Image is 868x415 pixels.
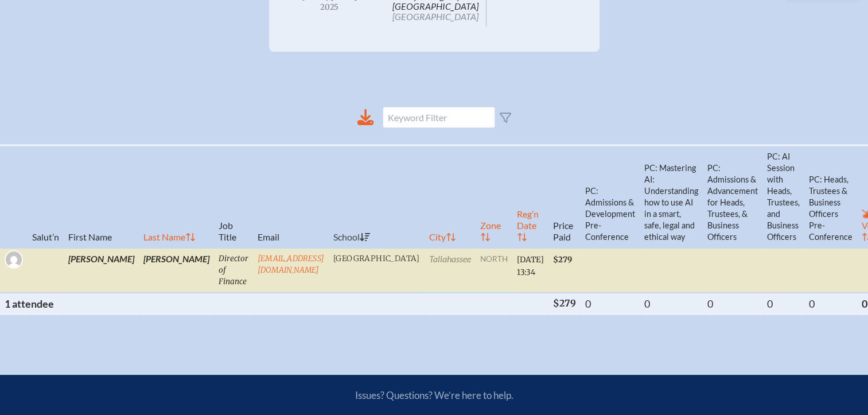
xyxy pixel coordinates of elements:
[476,248,512,293] td: north
[232,389,636,401] p: Issues? Questions? We’re here to help.
[640,145,703,248] th: PC: Mastering AI: Understanding how to use AI in a smart, safe, legal and ethical way
[139,145,214,248] th: Last Name
[6,251,22,267] img: Gravatar
[28,145,64,248] th: Salut’n
[804,145,857,248] th: PC: Heads, Trustees & Business Officers Pre-Conference
[214,248,253,293] td: Director of Finance
[548,145,581,248] th: Price Paid
[425,248,476,293] td: Tallahassee
[64,145,139,248] th: First Name
[548,293,581,315] th: $279
[476,145,512,248] th: Zone
[287,3,372,11] span: 2025
[804,293,857,315] th: 0
[383,107,495,128] input: Keyword Filter
[253,145,329,248] th: Email
[64,248,139,293] td: [PERSON_NAME]
[329,248,425,293] td: [GEOGRAPHIC_DATA]
[640,293,703,315] th: 0
[258,254,324,275] a: [EMAIL_ADDRESS][DOMAIN_NAME]
[214,145,253,248] th: Job Title
[762,293,804,315] th: 0
[392,11,478,22] span: [GEOGRAPHIC_DATA]
[517,255,544,277] span: [DATE] 13:34
[425,145,476,248] th: City
[139,248,214,293] td: [PERSON_NAME]
[703,145,762,248] th: PC: Admissions & Advancement for Heads, Trustees, & Business Officers
[512,145,548,248] th: Reg’n Date
[703,293,762,315] th: 0
[762,145,804,248] th: PC: AI Session with Heads, Trustees, and Business Officers
[581,145,640,248] th: PC: Admissions & Development Pre-Conference
[581,293,640,315] th: 0
[553,255,572,265] span: $279
[357,109,373,126] div: Download to CSV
